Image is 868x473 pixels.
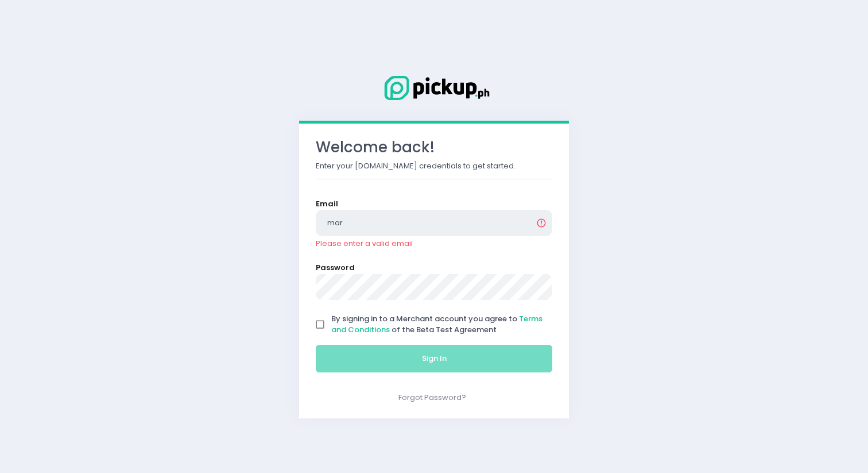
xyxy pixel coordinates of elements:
input: Email [316,210,552,236]
a: Terms and Conditions [331,313,542,336]
label: Password [316,262,355,274]
button: Sign In [316,345,552,372]
h3: Welcome back! [316,139,552,156]
div: Please enter a valid email [316,238,552,249]
p: Enter your [DOMAIN_NAME] credentials to get started. [316,160,552,172]
label: Email [316,198,338,210]
span: Sign In [422,353,447,364]
span: By signing in to a Merchant account you agree to of the Beta Test Agreement [331,313,542,336]
a: Forgot Password? [398,392,466,403]
img: Logo [377,74,491,102]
